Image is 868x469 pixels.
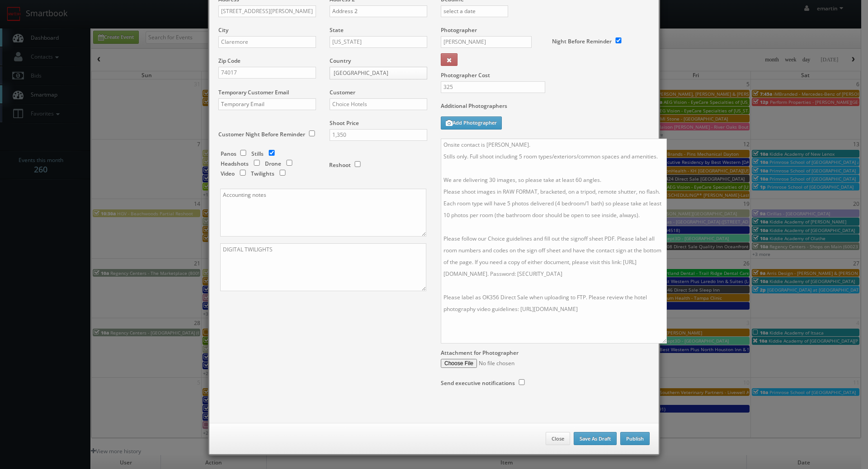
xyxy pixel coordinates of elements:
input: select a date [441,5,508,17]
label: Additional Photographers [441,102,650,114]
button: Save As Draft [574,432,617,446]
label: Headshots [221,160,249,167]
label: Country [330,57,351,65]
input: Temporary Email [218,98,316,110]
button: Publish [620,432,650,446]
label: State [330,26,344,34]
span: [GEOGRAPHIC_DATA] [334,67,415,79]
input: Shoot Price [330,129,427,141]
label: Customer [330,88,355,96]
label: Photographer Cost [434,71,656,79]
label: Reshoot [329,161,351,169]
a: [GEOGRAPHIC_DATA] [330,67,427,79]
button: Close [546,432,570,446]
label: Stills [251,150,264,158]
label: Drone [265,160,281,167]
input: Address [218,5,316,17]
label: Shoot Price [330,119,359,127]
label: Send executive notifications [441,379,515,387]
label: Twilights [251,170,274,177]
input: Address 2 [330,5,427,17]
input: Photographer Cost [441,81,545,93]
label: Temporary Customer Email [218,88,289,96]
label: Night Before Reminder [552,37,612,45]
label: City [218,26,228,34]
input: Select a photographer [441,36,532,48]
input: City [218,36,316,48]
input: Zip Code [218,67,316,79]
input: Select a customer [330,98,427,110]
button: Add Photographer [441,116,502,130]
input: Select a state [330,36,427,48]
label: Panos [221,150,236,158]
label: Photographer [441,26,477,34]
label: Attachment for Photographer [441,349,519,357]
label: Customer Night Before Reminder [218,130,305,138]
label: Video [221,170,235,177]
label: Zip Code [218,57,241,65]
